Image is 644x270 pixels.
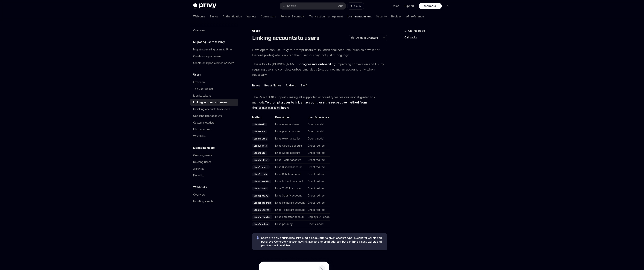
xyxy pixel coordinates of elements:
code: useLinkAccount [257,106,281,110]
div: Unlinking accounts from users [193,107,230,111]
a: Custom metadata [190,119,238,126]
code: linkSpotify [252,194,270,198]
td: Direct redirect [306,185,330,192]
svg: Info [256,236,260,240]
td: Links email address [274,121,306,128]
button: Swift [301,81,307,90]
span: The React SDK supports linking all supported account types via our modal-guided link methods. [252,94,387,110]
a: Demo [392,4,399,8]
a: Deleting users [190,159,238,165]
a: Identity tokens [190,92,238,99]
a: Linking accounts to users [190,99,238,106]
td: Direct redirect [306,157,330,164]
td: Direct redirect [306,164,330,171]
td: Opens modal [306,121,330,128]
a: Security [376,12,387,21]
div: Custom metadata [193,120,215,125]
a: Migrating existing users to Privy [190,46,238,53]
td: Direct redirect [306,142,330,149]
td: Links Twitter account [274,157,306,164]
td: Links Telegram account [274,206,306,214]
a: Wallets [247,12,256,21]
strong: To prompt a user to link an account, use the respective method from the hook: [252,100,367,109]
span: Ask AI [354,4,361,8]
td: Links passkey [274,221,306,228]
td: Links Google account [274,142,306,149]
div: Users [252,29,387,33]
h5: Managing users [193,145,215,150]
h5: Migrating users to Privy [193,40,225,44]
button: Search...CtrlK [280,3,346,9]
a: API reference [406,12,424,21]
code: linkLinkedIn [252,180,271,183]
div: The user object [193,87,213,91]
td: Opens modal [306,221,330,228]
a: Create or import a user [190,53,238,60]
span: On this page [408,28,425,33]
td: Direct redirect [306,171,330,178]
div: Querying users [193,153,212,157]
div: Linking accounts to users [193,100,228,105]
td: Links TikTok account [274,185,306,192]
code: linkPhone [252,130,267,133]
a: Support [404,4,414,8]
a: Handling events [190,198,238,205]
a: Overview [190,79,238,85]
td: Links phone number [274,128,306,135]
a: Basics [210,12,218,21]
td: Links Github account [274,171,306,178]
code: linkPasskey [252,222,270,226]
span: This is key to [PERSON_NAME]’s : improving conversion and UX by requiring users to complete onboa... [252,61,387,77]
div: Whitelabel [193,134,206,138]
strong: progressive onboarding [300,62,335,66]
th: User Experience [306,115,330,121]
span: Users are only permitted to link for a given account type, except for wallets and passkeys. Concr... [261,236,383,247]
button: Toggle dark mode [445,3,451,9]
a: Querying users [190,152,238,159]
a: UI components [190,126,238,133]
div: Overview [193,80,205,84]
a: Dashboard [419,3,442,9]
div: Migrating existing users to Privy [193,47,233,52]
code: linkInstagram [252,201,272,205]
div: Overview [193,192,205,197]
div: Updating user accounts [193,114,223,118]
code: linkDiscord [252,165,270,169]
div: Overview [193,28,205,33]
div: Create or import a batch of users [193,61,234,65]
code: linkTwitter [252,158,270,162]
div: Handling events [193,199,213,204]
a: Whitelabel [190,133,238,139]
div: Identity tokens [193,93,211,98]
code: linkFarcaster [252,215,272,219]
div: Search... [287,4,298,8]
td: Links Apple account [274,149,306,157]
button: React [252,81,260,90]
td: Links Instagram account [274,199,306,206]
td: Opens modal [306,135,330,142]
td: Links Spotify account [274,192,306,199]
button: Ask AI [347,3,364,9]
td: Links external wallet [274,135,306,142]
a: Unlinking accounts from users [190,106,238,112]
div: UI components [193,127,212,132]
a: Deny list [190,172,238,179]
img: dark logo [193,3,216,9]
code: linkWallet [252,137,268,141]
code: linkEmail [252,123,267,126]
a: Policies & controls [280,12,305,21]
em: any point [278,53,291,57]
h5: Users [193,72,201,77]
h5: Webhooks [193,185,207,189]
code: linkGithub [252,172,268,176]
td: Direct redirect [306,199,330,206]
td: Links Discord account [274,164,306,171]
a: Authentication [223,12,242,21]
td: Direct redirect [306,192,330,199]
h1: Linking accounts to users [252,34,319,41]
code: linkTikTok [252,187,268,190]
div: Deleting users [193,160,211,164]
span: Open in ChatGPT [356,36,379,40]
a: Overview [190,191,238,198]
strong: a single account [300,236,322,239]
